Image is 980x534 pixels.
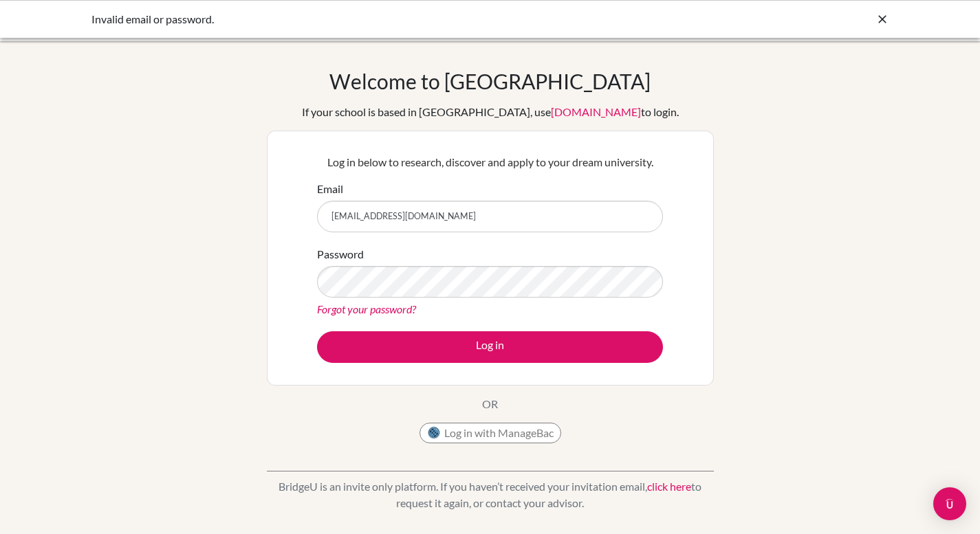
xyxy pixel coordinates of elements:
[551,105,641,118] a: [DOMAIN_NAME]
[91,11,683,27] div: Invalid email or password.
[317,246,364,263] label: Password
[933,487,966,520] div: Open Intercom Messenger
[317,154,663,170] p: Log in below to research, discover and apply to your dream university.
[647,480,691,493] a: click here
[267,478,714,511] p: BridgeU is an invite only platform. If you haven’t received your invitation email, to request it ...
[302,104,679,120] div: If your school is based in [GEOGRAPHIC_DATA], use to login.
[329,69,651,93] h1: Welcome to [GEOGRAPHIC_DATA]
[317,331,663,363] button: Log in
[317,302,416,315] a: Forgot your password?
[420,423,561,443] button: Log in with ManageBac
[317,181,343,197] label: Email
[482,396,498,412] p: OR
